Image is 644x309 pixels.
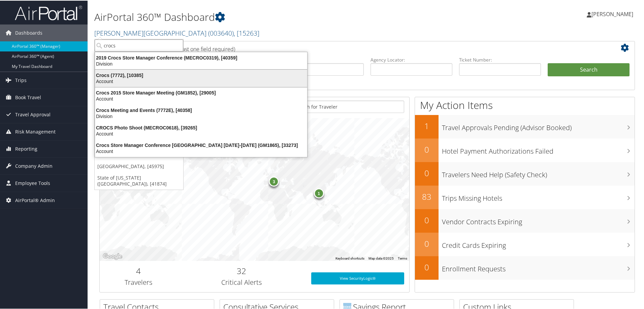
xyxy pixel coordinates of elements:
[15,4,82,20] img: airportal-logo.png
[91,72,311,78] div: Crocs (7772), [10385]
[415,185,635,208] a: 83Trips Missing Hotels
[15,88,41,105] span: Book Travel
[587,3,640,24] a: [PERSON_NAME]
[415,114,635,138] a: 1Travel Approvals Pending (Advisor Booked)
[415,214,439,225] h2: 0
[91,89,311,95] div: Crocs 2015 Store Manager Meeting (GM1852), [29005]
[415,232,635,256] a: 0Credit Cards Expiring
[15,71,27,88] span: Trips
[282,56,364,63] label: Last Name:
[182,277,301,286] h3: Critical Alerts
[15,191,55,208] span: AirPortal® Admin
[15,140,37,157] span: Reporting
[442,119,635,132] h3: Travel Approvals Pending (Advisor Booked)
[91,130,311,136] div: Account
[95,171,183,189] a: State of [US_STATE] ([GEOGRAPHIC_DATA]), [41874]
[105,265,172,276] h2: 4
[442,166,635,179] h3: Travelers Need Help (Safety Check)
[15,106,51,122] span: Travel Approval
[548,63,630,76] button: Search
[91,113,311,119] div: Division
[91,107,311,113] div: Crocs Meeting and Events (7772E), [40358]
[459,56,541,63] label: Ticket Number:
[442,190,635,202] h3: Trips Missing Hotels
[91,142,311,148] div: Crocs Store Manager Conference [GEOGRAPHIC_DATA] [DATE]-[DATE] (GM1865), [33273]
[415,190,439,202] h2: 83
[105,42,585,53] h2: Airtinerary Lookup
[415,256,635,279] a: 0Enrollment Requests
[91,60,311,66] div: Division
[95,39,183,51] input: Search Accounts
[442,213,635,226] h3: Vendor Contracts Expiring
[269,176,279,186] div: 3
[591,10,633,17] span: [PERSON_NAME]
[415,120,439,131] h2: 1
[311,272,404,284] a: View SecurityLogic®
[91,78,311,84] div: Account
[368,256,394,260] span: Map data ©2025
[415,167,439,178] h2: 0
[15,174,50,191] span: Employee Tools
[314,188,324,198] div: 1
[101,252,124,260] img: Google
[208,28,234,37] span: ( 003640 )
[101,252,124,260] a: Open this area in Google Maps (opens a new window)
[415,161,635,185] a: 0Travelers Need Help (Safety Check)
[95,160,183,171] a: [GEOGRAPHIC_DATA], [45975]
[94,9,458,24] h1: AirPortal 360™ Dashboard
[15,157,53,174] span: Company Admin
[442,260,635,273] h3: Enrollment Requests
[415,143,439,155] h2: 0
[91,54,311,60] div: 2019 Crocs Store Manager Conference (MECROC0319), [40359]
[15,24,42,41] span: Dashboards
[91,148,311,154] div: Account
[415,208,635,232] a: 0Vendor Contracts Expiring
[285,100,404,112] input: Search for Traveler
[91,95,311,101] div: Account
[15,123,56,140] span: Risk Management
[398,256,407,260] a: Terms (opens in new tab)
[91,124,311,130] div: CROCS Photo Shoot (MECROC0618), [39265]
[442,237,635,249] h3: Credit Cards Expiring
[415,138,635,161] a: 0Hotel Payment Authorizations Failed
[234,28,259,37] span: , [ 15263 ]
[171,45,235,52] span: (at least one field required)
[415,98,635,112] h1: My Action Items
[415,237,439,249] h2: 0
[415,261,439,272] h2: 0
[371,56,452,63] label: Agency Locator:
[442,143,635,155] h3: Hotel Payment Authorizations Failed
[182,265,301,276] h2: 32
[335,256,364,260] button: Keyboard shortcuts
[94,28,259,37] a: [PERSON_NAME][GEOGRAPHIC_DATA]
[105,277,172,286] h3: Travelers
